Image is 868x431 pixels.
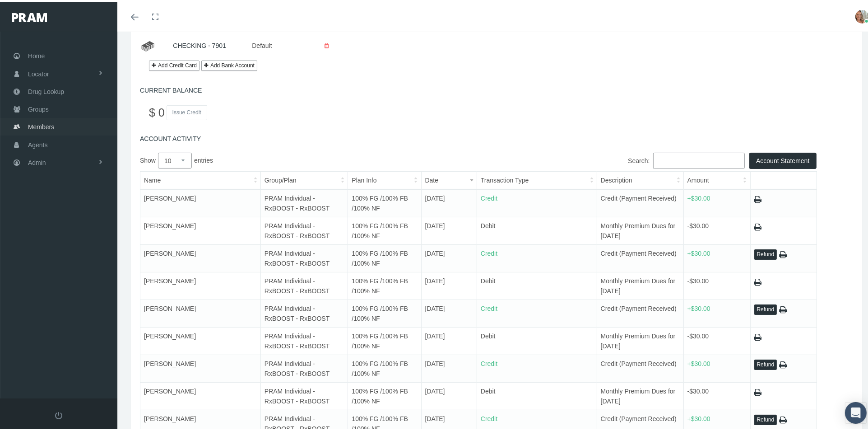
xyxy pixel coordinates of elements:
[754,303,777,313] button: Refund
[28,135,48,152] span: Agents
[144,248,196,255] span: [PERSON_NAME]
[754,193,762,202] a: Print
[779,414,787,423] a: Print
[687,276,709,283] span: -$30.00
[352,413,408,431] span: 100% FG /100% FB /100% NF
[28,152,46,169] span: Admin
[601,248,677,255] span: Credit (Payment Received)
[687,331,709,338] span: -$30.00
[317,40,336,47] a: Delete
[779,304,787,313] a: Print
[597,169,683,187] th: Description: activate to sort column ascending
[352,248,408,265] span: 100% FG /100% FB /100% NF
[687,386,709,393] span: -$30.00
[687,220,709,228] span: -$30.00
[352,358,408,375] span: 100% FG /100% FB /100% NF
[352,276,408,293] span: 100% FG /100% FB /100% NF
[265,413,330,431] span: PRAM Individual - RxBOOST - RxBOOST
[265,193,330,210] span: PRAM Individual - RxBOOST - RxBOOST
[201,59,257,69] button: Add Bank Account
[481,386,496,393] span: Debit
[140,133,853,141] h5: ACCOUNT ACTIVITY
[687,413,710,421] span: +$30.00
[481,303,497,310] span: Credit
[28,81,64,98] span: Drug Lookup
[140,169,261,187] th: Name: activate to sort column ascending
[477,169,597,187] th: Transaction Type: activate to sort column ascending
[478,151,745,167] label: Search:
[779,359,787,368] a: Print
[158,151,192,167] select: Showentries
[754,248,777,258] button: Refund
[425,303,445,310] span: [DATE]
[140,37,156,52] img: card_bank.png
[265,220,330,238] span: PRAM Individual - RxBOOST - RxBOOST
[653,151,745,167] input: Search:
[481,358,497,365] span: Credit
[601,331,676,348] span: Monthly Premium Dues for [DATE]
[348,169,421,187] th: Plan Info: activate to sort column ascending
[687,193,710,200] span: +$30.00
[144,276,196,283] span: [PERSON_NAME]
[265,248,330,265] span: PRAM Individual - RxBOOST - RxBOOST
[601,193,677,200] span: Credit (Payment Received)
[265,276,330,293] span: PRAM Individual - RxBOOST - RxBOOST
[754,331,762,340] a: Print
[481,220,496,228] span: Debit
[425,358,445,365] span: [DATE]
[779,248,787,258] a: Print
[425,276,445,283] span: [DATE]
[601,303,677,310] span: Credit (Payment Received)
[140,85,853,93] h5: CURRENT BALANCE
[352,193,408,210] span: 100% FG /100% FB /100% NF
[754,221,762,230] a: Print
[601,386,676,403] span: Monthly Premium Dues for [DATE]
[352,220,408,238] span: 100% FG /100% FB /100% NF
[12,11,47,20] img: PRAM_20_x_78.png
[481,248,497,255] span: Credit
[260,169,348,187] th: Group/Plan: activate to sort column ascending
[425,386,445,393] span: [DATE]
[265,358,330,375] span: PRAM Individual - RxBOOST - RxBOOST
[144,220,196,228] span: [PERSON_NAME]
[481,276,496,283] span: Debit
[28,46,45,63] span: Home
[425,413,445,421] span: [DATE]
[481,193,497,200] span: Credit
[687,248,710,255] span: +$30.00
[352,303,408,320] span: 100% FG /100% FB /100% NF
[144,386,196,393] span: [PERSON_NAME]
[265,331,330,348] span: PRAM Individual - RxBOOST - RxBOOST
[144,413,196,421] span: [PERSON_NAME]
[425,193,445,200] span: [DATE]
[144,358,196,365] span: [PERSON_NAME]
[28,99,49,116] span: Groups
[754,276,762,285] a: Print
[687,303,710,310] span: +$30.00
[28,117,54,134] span: Members
[601,358,677,365] span: Credit (Payment Received)
[683,169,750,187] th: Amount: activate to sort column ascending
[265,386,330,403] span: PRAM Individual - RxBOOST - RxBOOST
[140,151,478,167] label: Show entries
[749,151,816,167] button: Account Statement
[845,400,867,422] div: Open Intercom Messenger
[425,331,445,338] span: [DATE]
[481,413,497,421] span: Credit
[425,220,445,228] span: [DATE]
[687,358,710,365] span: +$30.00
[754,413,777,423] button: Refund
[144,193,196,200] span: [PERSON_NAME]
[245,36,271,52] div: Default
[425,248,445,255] span: [DATE]
[421,169,477,187] th: Date: activate to sort column ascending
[754,358,777,368] button: Refund
[352,331,408,348] span: 100% FG /100% FB /100% NF
[144,303,196,310] span: [PERSON_NAME]
[754,386,762,395] a: Print
[265,303,330,320] span: PRAM Individual - RxBOOST - RxBOOST
[149,59,200,69] a: Add Credit Card
[352,386,408,403] span: 100% FG /100% FB /100% NF
[481,331,496,338] span: Debit
[173,40,226,47] a: CHECKING - 7901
